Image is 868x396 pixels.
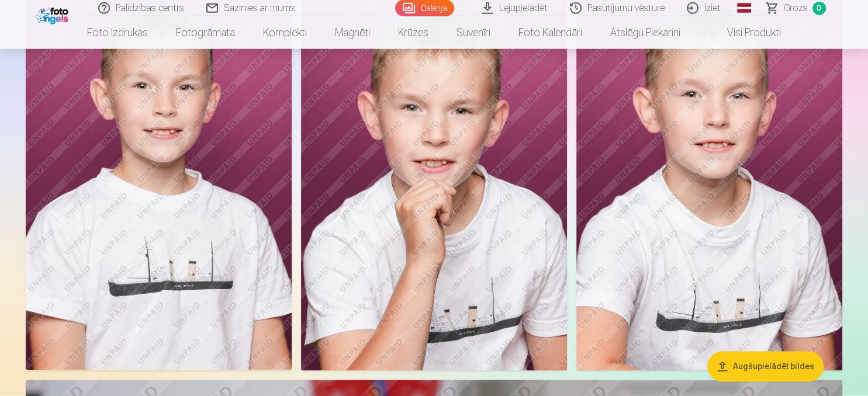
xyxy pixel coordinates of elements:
img: /fa1 [36,5,71,25]
span: 0 [812,2,826,15]
button: Augšupielādēt bildes [707,352,824,382]
a: Fotogrāmata [162,16,249,49]
a: Visi produkti [694,16,795,49]
a: Suvenīri [442,16,504,49]
a: Foto kalendāri [504,16,596,49]
a: Foto izdrukas [73,16,162,49]
span: Grozs [784,1,808,15]
a: Atslēgu piekariņi [596,16,694,49]
a: Magnēti [321,16,384,49]
a: Krūzes [384,16,442,49]
a: Komplekti [249,16,321,49]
